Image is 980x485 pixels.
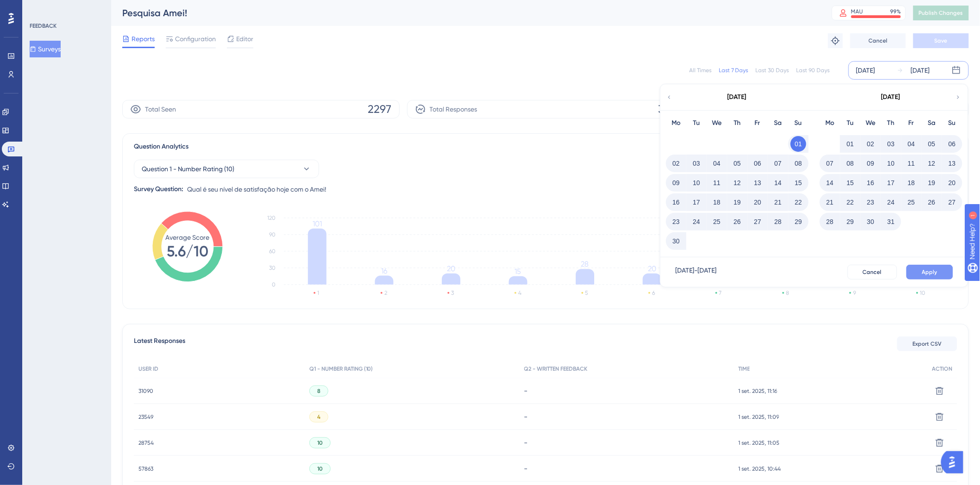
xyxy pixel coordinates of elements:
button: 03 [689,155,704,171]
div: Last 90 Days [797,67,830,74]
span: Q2 - WRITTEN FEEDBACK [524,365,588,373]
button: 11 [709,175,725,191]
span: Cancel [863,268,882,276]
text: 10 [920,290,926,296]
span: Q1 - NUMBER RATING (10) [309,365,373,373]
button: Surveys [30,41,61,57]
button: 09 [668,175,684,191]
span: 2297 [368,102,392,117]
span: 28754 [138,439,154,447]
button: 16 [863,175,879,191]
button: 25 [904,194,919,210]
div: Fr [748,118,768,129]
div: [DATE] [881,92,900,103]
text: 4 [518,290,521,296]
span: Question Analytics [134,141,188,152]
button: 05 [729,155,745,171]
button: 10 [883,155,899,171]
button: 25 [709,214,725,230]
button: 17 [689,194,704,210]
tspan: 5.6/10 [167,242,208,260]
button: 16 [668,194,684,210]
div: - [524,464,729,473]
span: 356 [658,102,676,117]
button: 31 [883,214,899,230]
div: [DATE] [911,65,930,76]
button: 24 [883,194,899,210]
button: 09 [863,155,879,171]
button: 23 [863,194,879,210]
div: Fr [901,118,922,129]
button: 05 [924,136,940,152]
button: 11 [904,155,919,171]
button: Publish Changes [913,6,969,20]
tspan: 30 [269,265,276,271]
span: ACTION [932,365,953,373]
button: 18 [904,175,919,191]
span: 1 set. 2025, 10:44 [738,465,781,473]
tspan: 60 [269,248,276,255]
span: Publish Changes [919,9,963,17]
button: 29 [842,214,858,230]
tspan: 20 [648,264,656,273]
text: 6 [652,290,655,296]
button: Cancel [848,265,897,280]
div: Last 7 Days [719,67,748,74]
button: 28 [770,214,786,230]
div: FEEDBACK [30,22,57,30]
tspan: 120 [267,215,276,221]
span: Question 1 - Number Rating (10) [142,163,234,174]
button: 21 [822,194,838,210]
text: 9 [853,290,856,296]
button: 21 [770,194,786,210]
button: 07 [822,155,838,171]
button: 26 [924,194,940,210]
button: 07 [770,155,786,171]
span: 23549 [138,413,153,421]
button: 08 [842,155,858,171]
span: TIME [738,365,750,373]
text: 5 [585,290,588,296]
span: 1 set. 2025, 11:05 [738,439,779,447]
button: 27 [944,194,960,210]
div: [DATE] - [DATE] [675,265,716,280]
span: 10 [317,465,323,473]
button: 28 [822,214,838,230]
button: 06 [944,136,960,152]
span: 1 set. 2025, 11:16 [738,387,777,395]
div: Last 30 Days [756,67,789,74]
span: Cancel [869,37,888,44]
tspan: 20 [447,264,455,273]
button: 08 [791,155,806,171]
div: We [707,118,727,129]
div: 1 [64,5,67,12]
button: 22 [842,194,858,210]
div: [DATE] [728,92,747,103]
span: Total Responses [430,104,477,115]
div: We [861,118,881,129]
button: Cancel [850,33,906,48]
button: Apply [906,265,953,280]
span: Qual é seu nível de satisfação hoje com o Amei! [187,184,326,195]
text: 2 [384,290,387,296]
span: Apply [922,268,937,276]
span: Reports [132,33,155,44]
div: Su [788,118,809,129]
div: All Times [689,67,711,74]
span: Save [935,37,948,44]
button: 04 [709,155,725,171]
button: 20 [750,194,766,210]
button: 29 [791,214,806,230]
span: USER ID [138,365,158,373]
button: 01 [791,136,806,152]
button: 23 [668,214,684,230]
text: 7 [719,290,722,296]
span: Total Seen [145,104,176,115]
div: Tu [840,118,861,129]
button: 18 [709,194,725,210]
button: Question 1 - Number Rating (10) [134,160,319,178]
button: 13 [944,155,960,171]
span: Export CSV [913,340,942,348]
span: 10 [317,439,323,447]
